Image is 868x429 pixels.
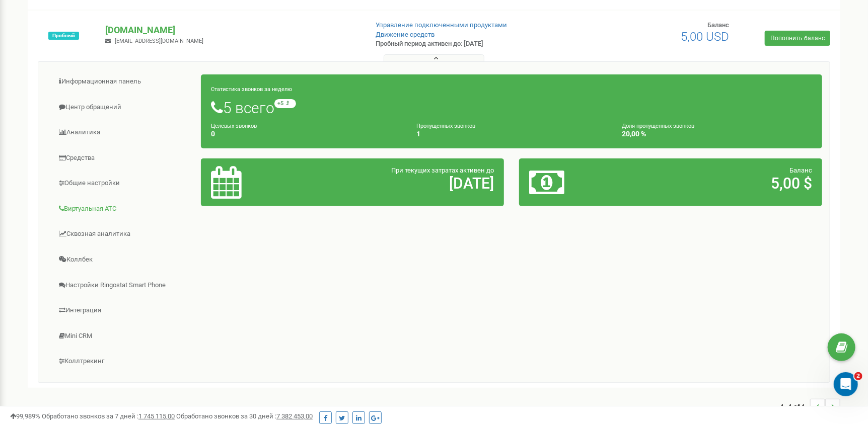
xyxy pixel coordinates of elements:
a: Настройки Ringostat Smart Phone [46,273,201,298]
u: 1 745 115,00 [138,412,175,420]
span: Баланс [708,21,730,29]
h2: 5,00 $ [628,175,812,192]
h4: 1 [416,130,607,138]
h2: [DATE] [311,175,494,192]
iframe: Intercom live chat [834,372,858,396]
a: Общие настройки [46,171,201,196]
h1: 5 всего [211,99,812,116]
nav: ... [780,389,840,424]
a: Интеграция [46,298,201,323]
p: [DOMAIN_NAME] [105,24,359,37]
small: Пропущенных звонков [416,123,475,129]
span: [EMAIL_ADDRESS][DOMAIN_NAME] [115,38,203,44]
a: Аналитика [46,120,201,145]
a: Центр обращений [46,95,201,120]
a: Информационная панель [46,69,201,94]
span: Обработано звонков за 30 дней : [176,412,313,420]
a: Виртуальная АТС [46,197,201,221]
small: Доля пропущенных звонков [622,123,694,129]
span: 1 - 1 of 1 [780,399,810,414]
a: Сквозная аналитика [46,222,201,246]
a: Mini CRM [46,324,201,349]
a: Управление подключенными продуктами [376,21,507,29]
a: Пополнить баланс [765,31,830,46]
span: 99,989% [10,412,40,420]
span: 5,00 USD [681,30,730,44]
a: Средства [46,146,201,170]
span: При текущих затратах активен до [391,166,494,174]
p: Пробный период активен до: [DATE] [376,39,562,49]
a: Движение средств [376,31,435,38]
small: Статистика звонков за неделю [211,86,292,93]
span: Обработано звонков за 7 дней : [42,412,175,420]
span: Пробный [48,32,79,40]
span: Баланс [789,166,812,174]
a: Коллтрекинг [46,349,201,374]
span: 2 [854,372,862,380]
small: +5 [274,99,296,108]
a: Коллбек [46,247,201,272]
h4: 0 [211,130,401,138]
u: 7 382 453,00 [276,412,313,420]
h4: 20,00 % [622,130,812,138]
small: Целевых звонков [211,123,257,129]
